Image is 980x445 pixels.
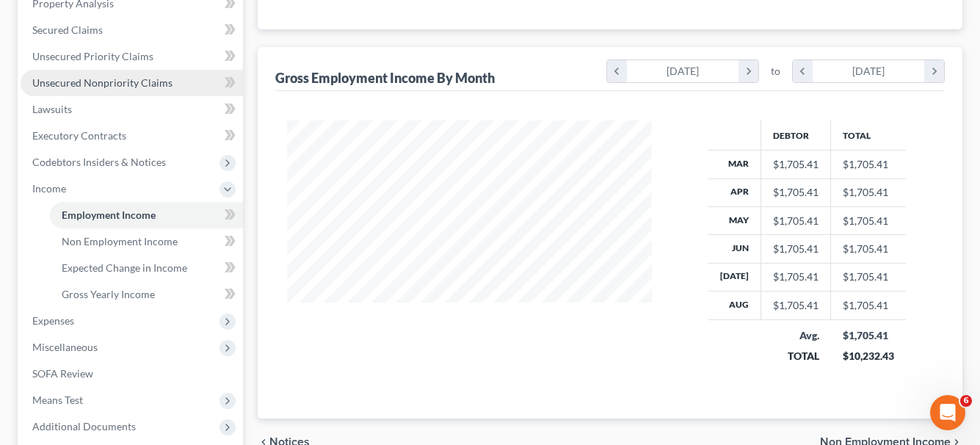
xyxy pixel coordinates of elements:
th: May [708,206,761,234]
span: 6 [960,395,972,407]
span: Executory Contracts [32,129,126,142]
th: Jun [708,235,761,263]
span: Employment Income [62,209,156,221]
div: [DATE] [627,60,739,82]
a: Unsecured Priority Claims [21,43,243,70]
i: chevron_left [607,60,627,82]
i: chevron_right [924,60,944,82]
span: Means Test [32,394,83,406]
div: Gross Employment Income By Month [275,69,495,87]
span: Lawsuits [32,103,72,115]
span: Additional Documents [32,420,136,433]
i: chevron_right [738,60,758,82]
div: $1,705.41 [773,298,819,313]
div: $1,705.41 [843,328,894,343]
td: $1,705.41 [831,235,906,263]
span: Unsecured Nonpriority Claims [32,76,173,89]
th: [DATE] [708,263,761,291]
iframe: Intercom live chat [930,395,965,430]
a: Employment Income [50,202,243,228]
td: $1,705.41 [831,178,906,206]
span: Unsecured Priority Claims [32,50,153,62]
a: Expected Change in Income [50,255,243,281]
a: Secured Claims [21,17,243,43]
a: Lawsuits [21,96,243,123]
div: $1,705.41 [773,185,819,200]
span: Expected Change in Income [62,261,187,274]
div: $1,705.41 [773,242,819,256]
span: Non Employment Income [62,235,178,247]
a: Unsecured Nonpriority Claims [21,70,243,96]
td: $1,705.41 [831,263,906,291]
div: $1,705.41 [773,269,819,284]
span: Codebtors Insiders & Notices [32,156,166,168]
span: Income [32,182,66,195]
span: Miscellaneous [32,341,98,353]
th: Mar [708,151,761,178]
span: Secured Claims [32,23,103,36]
a: SOFA Review [21,361,243,387]
div: [DATE] [813,60,925,82]
div: $1,705.41 [773,157,819,172]
span: SOFA Review [32,367,93,380]
a: Gross Yearly Income [50,281,243,308]
span: to [771,64,780,79]
span: Gross Yearly Income [62,288,155,300]
a: Executory Contracts [21,123,243,149]
i: chevron_left [793,60,813,82]
div: $1,705.41 [773,214,819,228]
div: $10,232.43 [843,349,894,363]
th: Debtor [761,120,831,150]
th: Total [831,120,906,150]
td: $1,705.41 [831,292,906,319]
td: $1,705.41 [831,151,906,178]
a: Non Employment Income [50,228,243,255]
div: Avg. [773,328,819,343]
div: TOTAL [773,349,819,363]
td: $1,705.41 [831,206,906,234]
th: Aug [708,292,761,319]
th: Apr [708,178,761,206]
span: Expenses [32,314,74,327]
